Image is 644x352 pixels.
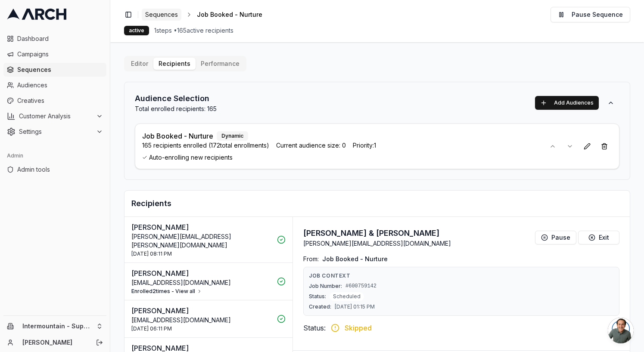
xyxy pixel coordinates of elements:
p: Job Context [309,272,614,279]
nav: breadcrumb [142,9,276,21]
span: Job Booked - Nurture [197,10,262,19]
button: Log out [93,337,106,349]
span: Sequences [17,65,103,74]
span: Sequences [145,10,178,19]
span: Current audience size: 0 [276,141,346,150]
a: Open chat [608,318,634,343]
span: Creatives [17,96,103,105]
h3: [PERSON_NAME] & [PERSON_NAME] [303,227,451,239]
span: [DATE] 06:11 PM [131,325,172,332]
span: Campaigns [17,50,103,59]
span: Auto-enrolling new recipients [142,153,538,162]
span: 1 steps • 165 active recipients [154,26,233,35]
p: Total enrolled recipients: 165 [135,105,217,113]
span: Dashboard [17,34,103,43]
span: Job Number: [309,283,342,290]
button: Customer Analysis [3,109,106,123]
a: Sequences [142,9,181,21]
span: [DATE] 08:11 PM [131,250,172,257]
button: Exit [578,231,619,244]
span: Job Booked - Nurture [322,255,388,263]
a: Campaigns [3,47,106,61]
h2: Recipients [131,198,623,210]
span: Skipped [345,323,372,333]
span: Priority: 1 [353,141,376,150]
span: From: [303,255,319,263]
span: Created: [309,303,331,310]
h2: Audience Selection [135,93,217,105]
button: Recipients [153,58,196,70]
a: Creatives [3,94,106,108]
button: [PERSON_NAME][EMAIL_ADDRESS][DOMAIN_NAME][DATE] 06:11 PM [124,300,292,337]
span: [DATE] 01:15 PM [335,303,375,310]
span: Admin tools [17,165,103,174]
span: Intermountain - Superior Water & Air [22,322,93,330]
a: Dashboard [3,32,106,46]
button: Settings [3,125,106,139]
button: Pause [535,231,576,244]
span: Scheduled [330,292,364,301]
button: Performance [196,58,245,70]
div: active [124,26,149,35]
button: Pause Sequence [551,7,630,22]
p: [PERSON_NAME][EMAIL_ADDRESS][PERSON_NAME][DOMAIN_NAME] [131,232,272,250]
span: Status: [303,323,326,333]
p: [PERSON_NAME] [131,222,272,232]
span: #600759142 [345,283,376,290]
a: Admin tools [3,163,106,176]
p: [EMAIL_ADDRESS][DOMAIN_NAME] [131,278,272,287]
button: Enrolled2times - View all [131,288,202,295]
button: Editor [126,58,153,70]
div: Admin [3,149,106,163]
span: Status: [309,293,326,300]
button: [PERSON_NAME][EMAIL_ADDRESS][DOMAIN_NAME]Enrolled2times - View all [124,263,292,300]
span: Customer Analysis [19,112,93,120]
p: [PERSON_NAME][EMAIL_ADDRESS][DOMAIN_NAME] [303,239,451,248]
a: Audiences [3,78,106,92]
p: Job Booked - Nurture [142,131,213,141]
button: Add Audiences [535,96,599,110]
p: [EMAIL_ADDRESS][DOMAIN_NAME] [131,316,272,324]
div: Dynamic [217,131,248,141]
button: Intermountain - Superior Water & Air [3,319,106,333]
span: Audiences [17,81,103,90]
a: Sequences [3,63,106,77]
button: [PERSON_NAME][PERSON_NAME][EMAIL_ADDRESS][PERSON_NAME][DOMAIN_NAME][DATE] 08:11 PM [124,217,292,262]
span: ( 172 total enrollments) [207,142,269,149]
a: [PERSON_NAME] [22,338,87,347]
span: 165 recipients enrolled [142,141,269,150]
span: Settings [19,127,93,136]
p: [PERSON_NAME] [131,268,272,278]
p: [PERSON_NAME] [131,306,272,316]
